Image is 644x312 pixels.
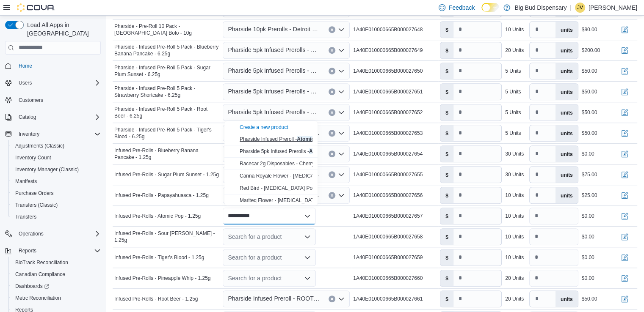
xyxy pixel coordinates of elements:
[582,88,597,95] div: $50.00
[114,213,201,219] span: Infused Pre-Rolls - Atomic Pop - 1.25g
[304,213,311,219] button: Close list of options
[353,151,423,157] span: 1A40E010000665B000027654
[224,194,318,207] button: Mariteq Flower - Gastro Pop (indica)
[304,275,311,282] button: Open list of options
[12,141,101,151] span: Adjustments (Classic)
[12,293,101,303] span: Metrc Reconciliation
[15,229,47,239] button: Operations
[570,3,572,13] p: |
[15,60,101,71] span: Home
[12,293,64,303] a: Metrc Reconciliation
[440,208,453,224] label: $
[15,166,79,173] span: Inventory Manager (Classic)
[15,190,54,197] span: Purchase Orders
[556,146,578,162] label: units
[353,233,423,240] span: 1A40E010000665B000027658
[114,23,219,36] span: Pharside - Pre-Roll 10 Pack - [GEOGRAPHIC_DATA] Bolo - 10g
[556,125,578,141] label: units
[2,111,104,123] button: Catalog
[338,151,345,157] button: Open list of options
[8,152,104,164] button: Inventory Count
[577,3,583,13] span: JV
[15,129,101,139] span: Inventory
[304,254,311,261] button: Open list of options
[505,47,524,54] div: 20 Units
[353,171,423,178] span: 1A40E010000665B000027655
[514,3,567,13] p: Big Bud Dispensary
[240,185,333,191] span: Red Bird - [MEDICAL_DATA] Pop Badder
[12,281,101,291] span: Dashboards
[505,233,524,240] div: 10 Units
[224,182,318,194] button: Red Bird - Gastro Pop Badder
[240,197,347,203] span: Mariteq Flower - [MEDICAL_DATA] Pop (indica)
[19,114,36,120] span: Catalog
[15,142,64,149] span: Adjustments (Classic)
[8,268,104,280] button: Canadian Compliance
[8,199,104,211] button: Transfers (Classic)
[19,230,44,237] span: Operations
[15,246,101,256] span: Reports
[15,213,36,220] span: Transfers
[12,257,101,268] span: BioTrack Reconciliation
[440,84,453,100] label: $
[505,88,521,95] div: 5 Units
[338,26,345,33] button: Open list of options
[12,269,69,279] a: Canadian Compliance
[353,109,423,116] span: 1A40E010000665B000027652
[582,296,597,302] div: $50.00
[17,3,55,12] img: Cova
[505,275,524,282] div: 20 Units
[505,296,524,302] div: 20 Units
[440,270,453,286] label: $
[481,12,482,12] span: Dark Mode
[353,130,423,137] span: 1A40E010000665B000027653
[304,233,311,240] button: Open list of options
[15,129,43,139] button: Inventory
[556,84,578,100] label: units
[575,3,585,13] div: Jonathan Vaughn
[353,296,423,302] span: 1A40E010000665B000027661
[329,47,335,54] button: Clear input
[15,154,51,161] span: Inventory Count
[12,176,40,186] a: Manifests
[582,130,597,137] div: $50.00
[114,171,219,178] span: Infused Pre-Rolls - Sugar Plum Sunset - 1.25g
[240,136,325,142] span: Pharside Infused Preroll -
[15,202,58,208] span: Transfers (Classic)
[582,151,594,157] div: $0.00
[2,245,104,257] button: Reports
[440,229,453,245] label: $
[12,257,72,268] a: BioTrack Reconciliation
[8,164,104,175] button: Inventory Manager (Classic)
[224,133,318,145] button: Pharside Infused Preroll - Atomic Pop
[582,47,600,54] div: $200.00
[8,187,104,199] button: Purchase Orders
[329,296,335,302] button: Clear input
[224,121,318,133] button: Create a new product
[353,275,423,282] span: 1A40E010000665B000027660
[15,271,65,278] span: Canadian Compliance
[556,63,578,79] label: units
[338,47,345,54] button: Open list of options
[440,125,453,141] label: $
[12,188,57,198] a: Purchase Orders
[2,94,104,106] button: Customers
[440,167,453,183] label: $
[338,192,345,199] button: Open list of options
[8,175,104,187] button: Manifests
[556,187,578,203] label: units
[228,293,320,304] span: Pharside Infused Preroll - ROOT BEER
[309,148,337,154] mark: Atomic Pop
[240,124,288,131] div: Create a new product
[353,68,423,74] span: 1A40E010000665B000027650
[228,45,320,55] span: Pharside 5pk Infused Prerolls - Blueberry Banana Pancakes
[15,229,101,239] span: Operations
[228,86,320,96] span: Pharside 5pk Infused Prerolls - Strawberry Shortcake
[329,151,335,157] button: Clear input
[2,128,104,140] button: Inventory
[338,130,345,137] button: Open list of options
[114,85,219,99] span: Pharside - Infused Pre-Roll 5 Pack - Strawberry Shortcake - 6.25g
[12,141,68,151] a: Adjustments (Classic)
[449,3,475,12] span: Feedback
[338,68,345,74] button: Open list of options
